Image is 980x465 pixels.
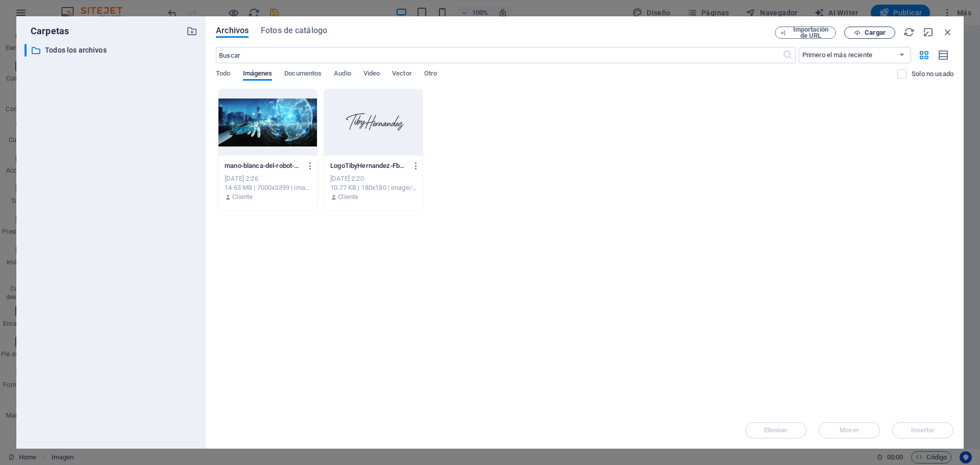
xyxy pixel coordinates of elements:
span: Otro [424,67,437,82]
span: Archivos [216,25,249,37]
span: Vector [392,67,412,82]
span: Todo [216,67,230,82]
div: 14.63 MB | 7000x3399 | image/jpeg [225,183,311,192]
i: Cerrar [942,27,953,38]
i: Volver a cargar [903,27,915,38]
div: [DATE] 2:26 [225,174,311,183]
i: Crear carpeta [186,26,198,37]
div: [DATE] 2:20 [330,174,416,183]
i: Minimizar [923,27,934,38]
span: Video [363,67,380,82]
span: Audio [334,67,351,82]
span: Importación de URL [790,27,831,39]
span: Cargar [865,30,886,36]
p: Carpetas [24,25,69,38]
p: Solo muestra los archivos que no están usándose en el sitio web. Los archivos añadidos durante es... [912,69,953,79]
input: Buscar [216,47,782,63]
p: Cliente [338,192,358,202]
button: Importación de URL [775,27,836,39]
p: Todos los archivos [45,44,179,56]
span: Documentos [284,67,322,82]
p: mano-blanca-del-robot-que-usa-el-holograma-de-la-red-del-globo-con-la-representacion-3d-del-mapa-... [225,161,301,170]
div: 10.77 KB | 180x180 | image/png [330,183,416,192]
span: Imágenes [243,67,273,82]
span: Fotos de catálogo [261,25,327,37]
button: Cargar [844,27,895,39]
p: LogoTibyHernandez-FbHdqnDYWRCae21q5UQgxg.png [330,161,407,170]
div: ​ [24,44,27,57]
p: Cliente [232,192,253,202]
